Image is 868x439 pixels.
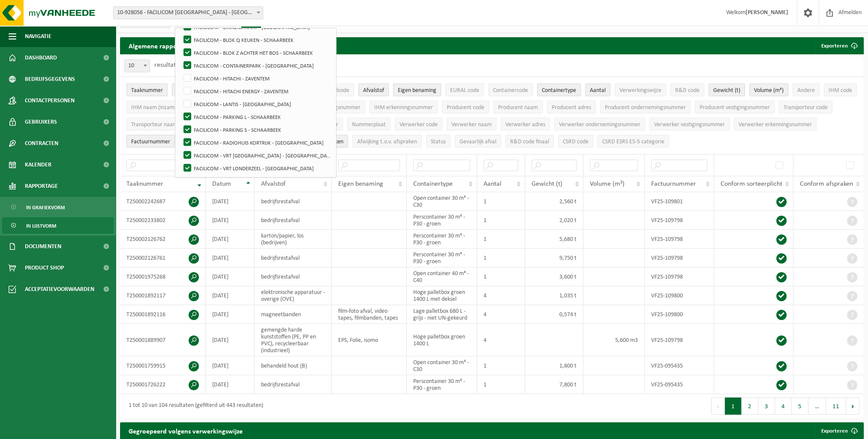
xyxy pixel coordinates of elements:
[206,324,255,356] td: [DATE]
[670,83,704,96] button: R&D codeR&amp;D code: Activate to sort
[532,181,562,187] span: Gewicht (t)
[590,181,625,187] span: Volume (m³)
[442,101,489,113] button: Producent codeProducent code: Activate to sort
[525,267,583,286] td: 3,600 t
[493,101,543,113] button: Producent naamProducent naam: Activate to sort
[426,135,451,148] button: StatusStatus: Activate to sort
[182,98,332,110] label: FACILICOM - LANTIS - [GEOGRAPHIC_DATA]
[124,398,263,414] div: 1 tot 10 van 104 resultaten (gefilterd uit 443 resultaten)
[369,101,438,113] button: IHM erkenningsnummerIHM erkenningsnummer: Activate to sort
[824,83,857,96] button: IHM codeIHM code: Activate to sort
[25,26,51,47] span: Navigatie
[645,249,714,267] td: VF25-109798
[721,181,782,187] span: Conform sorteerplicht
[25,47,57,68] span: Dashboard
[407,375,477,394] td: Perscontainer 30 m³ - P30 - groen
[182,33,332,46] label: FACILICOM - BLOK Q KEUKEN - SCHAARBEEK
[602,139,664,145] span: CSRD ESRS E5-5 categorie
[675,87,700,94] span: R&D code
[407,305,477,324] td: Lage palletbox 680 L - grijs - niet UN-gekeurd
[374,104,433,111] span: IHM erkenningsnummer
[352,135,422,148] button: Afwijking t.o.v. afsprakenAfwijking t.o.v. afspraken: Activate to sort
[182,110,332,123] label: FACILICOM - PARKING L - SCHAARBEEK
[645,324,714,356] td: VF25-109798
[525,192,583,211] td: 2,560 t
[357,139,417,145] span: Afwijking t.o.v. afspraken
[554,118,645,131] button: Verwerker ondernemingsnummerVerwerker ondernemingsnummer: Activate to sort
[754,87,784,94] span: Volume (m³)
[477,230,525,249] td: 1
[255,267,332,286] td: bedrijfsrestafval
[455,135,501,148] button: Gevaarlijk afval : Activate to sort
[477,305,525,324] td: 4
[477,375,525,394] td: 1
[126,181,163,187] span: Taaknummer
[338,181,383,187] span: Eigen benaming
[26,218,56,234] span: In lijstvorm
[558,135,593,148] button: CSRD codeCSRD code: Activate to sort
[131,122,177,128] span: Transporteur naam
[619,87,661,94] span: Verwerkingswijze
[2,199,114,215] a: In grafiekvorm
[182,123,332,136] label: FACILICOM - PARKING S - SCHAARBEEK
[563,139,589,145] span: CSRD code
[784,104,828,111] span: Transporteur code
[525,286,583,305] td: 1,035 t
[749,83,788,96] button: Volume (m³)Volume (m³): Activate to sort
[711,397,725,415] button: Previous
[477,356,525,375] td: 1
[154,62,215,68] label: resultaten weergeven
[120,286,206,305] td: T250001892117
[742,397,758,415] button: 2
[797,87,815,94] span: Andere
[206,249,255,267] td: [DATE]
[605,104,686,111] span: Producent ondernemingsnummer
[407,286,477,305] td: Hoge palletbox groen 1400 L met deksel
[393,83,441,96] button: Eigen benamingEigen benaming: Activate to sort
[800,181,853,187] span: Conform afspraken
[709,83,745,96] button: Gewicht (t)Gewicht (t): Activate to sort
[829,87,852,94] span: IHM code
[25,111,57,133] span: Gebruikers
[206,286,255,305] td: [DATE]
[583,324,645,356] td: 5,600 m3
[713,87,740,94] span: Gewicht (t)
[255,356,332,375] td: behandeld hout (B)
[498,104,538,111] span: Producent naam
[347,118,390,131] button: NummerplaatNummerplaat: Activate to sort
[399,122,438,128] span: Verwerker code
[488,83,533,96] button: ContainercodeContainercode: Activate to sort
[182,46,332,59] label: FACILICOM - BLOK Z ACHTER HET BOS - SCHAARBEEK
[124,59,150,72] span: 10
[255,211,332,230] td: bedrijfsrestafval
[407,211,477,230] td: Perscontainer 30 m³ - P30 - groen
[120,422,251,439] h2: Gegroepeerd volgens verwerkingswijze
[206,375,255,394] td: [DATE]
[407,249,477,267] td: Perscontainer 30 m³ - P30 - groen
[477,249,525,267] td: 1
[398,87,436,94] span: Eigen benaming
[120,230,206,249] td: T250002126762
[182,149,332,162] label: FACILICOM - VRT [GEOGRAPHIC_DATA] - [GEOGRAPHIC_DATA]
[182,136,332,149] label: FACILICOM - RADIOHUIS KORTRIJK - [GEOGRAPHIC_DATA]
[2,217,114,234] a: In lijstvorm
[745,9,788,16] strong: [PERSON_NAME]
[826,397,846,415] button: 11
[182,162,332,175] label: FACILICOM - VRT LONDERZEEL - [GEOGRAPHIC_DATA]
[120,267,206,286] td: T250001975268
[477,211,525,230] td: 1
[120,375,206,394] td: T250001726222
[332,324,407,356] td: EPS, Folie, isomo
[695,101,775,113] button: Producent vestigingsnummerProducent vestigingsnummer: Activate to sort
[255,375,332,394] td: bedrijfsrestafval
[460,139,496,145] span: Gevaarlijk afval
[407,356,477,375] td: Open container 30 m³ - C30
[25,175,58,197] span: Rapportage
[510,139,549,145] span: R&D code finaal
[206,356,255,375] td: [DATE]
[25,154,51,175] span: Kalender
[120,211,206,230] td: T250002233802
[255,230,332,249] td: karton/papier, los (bedrijven)
[493,87,528,94] span: Containercode
[431,139,446,145] span: Status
